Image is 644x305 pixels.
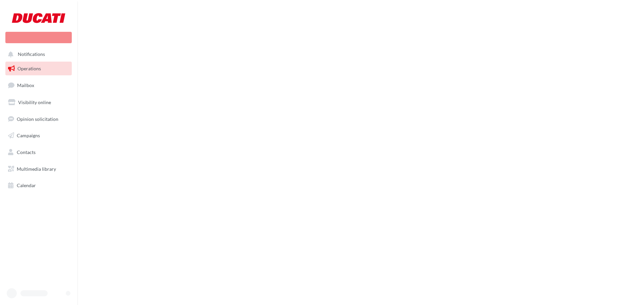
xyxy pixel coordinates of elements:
div: New campaign [5,32,72,43]
span: Multimedia library [17,166,56,172]
span: Mailbox [17,82,34,88]
span: Notifications [18,52,45,57]
a: Visibility online [4,95,73,109]
span: Opinion solicitation [17,116,58,122]
a: Mailbox [4,78,73,92]
a: Campaigns [4,129,73,143]
span: Visibility online [18,99,51,105]
a: Opinion solicitation [4,112,73,126]
span: Calendar [17,182,36,188]
a: Contacts [4,145,73,159]
span: Contacts [17,149,36,155]
a: Calendar [4,178,73,193]
span: Campaigns [17,133,40,138]
a: Multimedia library [4,162,73,176]
span: Operations [17,66,41,71]
a: Operations [4,62,73,76]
